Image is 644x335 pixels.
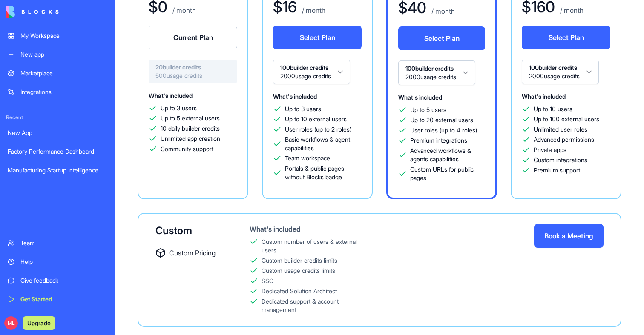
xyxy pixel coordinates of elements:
span: User roles (up to 4 roles) [410,126,477,135]
a: Marketplace [3,65,112,82]
span: Community support [161,145,213,153]
div: Marketplace [20,69,107,77]
span: Premium support [534,166,580,175]
span: Advanced workflows & agents capabilities [410,146,485,163]
a: Help [3,253,112,270]
span: Advanced permissions [534,135,594,144]
button: Select Plan [398,26,485,50]
p: / month [171,5,196,15]
img: logo [6,6,59,18]
div: Integrations [20,88,107,96]
p: / month [430,6,455,16]
span: Unlimited app creation [161,135,220,143]
div: New App [8,129,107,137]
span: Up to 5 external users [161,114,220,123]
a: Give feedback [3,272,112,289]
span: Basic workflows & agent capabilities [285,135,362,152]
span: Up to 20 external users [410,116,473,124]
div: Dedicated support & account management [262,297,368,314]
span: Up to 3 users [285,105,321,113]
button: Select Plan [273,26,362,49]
span: What's included [149,92,193,99]
span: Private apps [534,146,566,154]
span: ML [4,316,18,330]
button: Current Plan [149,26,237,49]
div: What's included [250,224,368,234]
span: What's included [273,93,317,100]
a: Factory Performance Dashboard [3,143,112,160]
span: Custom Pricing [169,248,216,258]
span: Team workspace [285,154,330,163]
span: User roles (up to 2 roles) [285,125,351,134]
div: Give feedback [20,276,107,285]
span: 500 usage credits [155,72,230,80]
p: / month [558,5,584,15]
a: Integrations [3,83,112,100]
div: Team [20,239,107,247]
a: Team [3,235,112,252]
div: Custom number of users & external users [262,238,368,255]
a: New app [3,46,112,63]
button: Select Plan [522,26,610,49]
div: Custom [155,224,222,238]
div: Dedicated Solution Architect [262,287,337,295]
span: Premium integrations [410,136,467,145]
span: What's included [522,93,566,100]
div: Factory Performance Dashboard [8,147,107,156]
span: Up to 10 users [534,105,572,113]
span: Portals & public pages without Blocks badge [285,164,362,181]
span: Unlimited user roles [534,125,587,134]
span: Up to 3 users [161,104,197,112]
span: Custom integrations [534,156,587,164]
button: Book a Meeting [534,224,604,248]
p: / month [300,5,325,15]
div: Manufacturing Startup Intelligence Hub [8,166,107,175]
span: Up to 100 external users [534,115,599,123]
div: SSO [262,277,274,285]
div: Help [20,258,107,266]
span: What's included [398,94,442,101]
span: Recent [3,114,112,121]
span: Up to 5 users [410,106,446,114]
a: Manufacturing Startup Intelligence Hub [3,162,112,179]
div: Custom usage credits limits [262,266,335,275]
span: 10 daily builder credits [161,124,220,133]
a: Upgrade [23,318,55,327]
a: New App [3,124,112,141]
div: Custom builder credits limits [262,256,337,265]
button: Upgrade [23,316,55,330]
a: Get Started [3,291,112,308]
div: Get Started [20,295,107,304]
span: Up to 10 external users [285,115,347,123]
div: New app [20,50,107,59]
div: My Workspace [20,31,107,40]
span: Custom URLs for public pages [410,165,485,182]
span: 20 builder credits [155,63,230,72]
a: My Workspace [3,27,112,44]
